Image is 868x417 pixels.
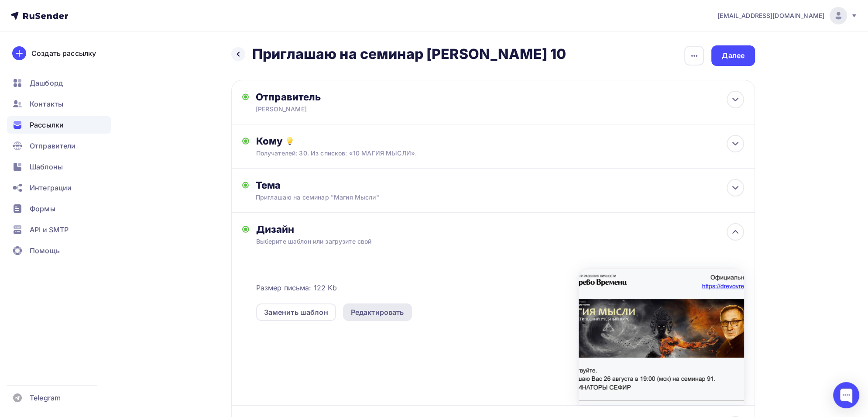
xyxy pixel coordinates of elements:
[256,91,445,103] div: Отправитель
[256,223,744,235] div: Дизайн
[256,149,696,158] div: Получателей: 30. Из списков: «10 МАГИЯ МЫСЛИ».
[722,51,744,61] div: Далее
[252,45,566,63] h2: Приглашаю на семинар [PERSON_NAME] 10
[351,307,404,317] div: Редактировать
[256,283,337,293] span: Размер письма: 122 Kb
[256,237,696,246] div: Выберите шаблон или загрузите свой
[256,105,426,114] div: [PERSON_NAME]
[30,120,64,130] span: Рассылки
[30,245,60,256] span: Помощь
[31,48,96,59] div: Создать рассылку
[717,11,824,20] span: [EMAIL_ADDRESS][DOMAIN_NAME]
[30,78,63,88] span: Дашборд
[7,116,111,134] a: Рассылки
[7,200,111,217] a: Формы
[30,162,63,172] span: Шаблоны
[30,183,72,193] span: Интеграции
[7,74,111,92] a: Дашборд
[30,203,55,214] span: Формы
[717,7,858,24] a: [EMAIL_ADDRESS][DOMAIN_NAME]
[30,393,61,403] span: Telegram
[30,99,63,109] span: Контакты
[256,179,428,191] div: Тема
[256,135,744,147] div: Кому
[7,137,111,155] a: Отправители
[264,307,328,317] div: Заменить шаблон
[256,193,411,202] div: Приглашаю на семинар "Магия Мысли"
[30,141,76,151] span: Отправители
[7,158,111,176] a: Шаблоны
[30,224,69,235] span: API и SMTP
[7,95,111,113] a: Контакты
